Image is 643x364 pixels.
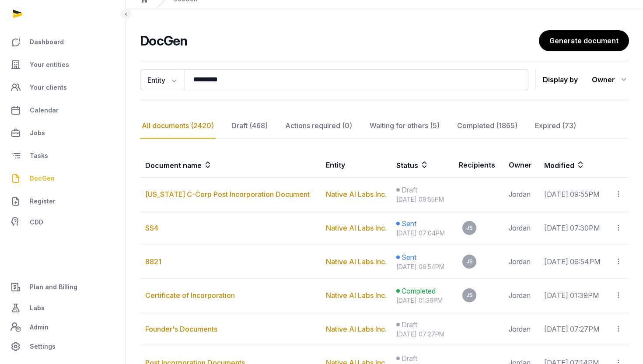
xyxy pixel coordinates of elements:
[30,303,45,313] span: Labs
[503,312,539,346] td: Jordan
[140,153,321,178] th: Document name
[7,77,119,98] a: Your clients
[30,282,77,292] span: Plan and Billing
[592,73,629,87] div: Owner
[7,145,119,166] a: Tasks
[533,113,578,139] div: Expired (73)
[7,336,119,357] a: Settings
[402,353,417,364] span: Draft
[503,211,539,245] td: Jordan
[539,153,629,178] th: Modified
[402,286,436,296] span: Completed
[326,291,387,300] a: Native AI Labs Inc.
[7,54,119,75] a: Your entities
[145,325,217,333] a: Founder's Documents
[283,113,354,139] div: Actions required (0)
[7,122,119,143] a: Jobs
[539,211,609,245] td: [DATE] 07:30PM
[503,153,539,178] th: Owner
[7,213,119,231] a: CDD
[145,291,235,300] a: Certificate of Incorporation
[391,153,454,178] th: Status
[30,105,59,115] span: Calendar
[30,217,43,227] span: CDD
[454,153,503,178] th: Recipients
[30,128,45,138] span: Jobs
[326,224,387,232] a: Native AI Labs Inc.
[539,245,609,279] td: [DATE] 06:54PM
[326,190,387,199] a: Native AI Labs Inc.
[466,293,473,298] span: JS
[402,319,417,330] span: Draft
[326,257,387,266] a: Native AI Labs Inc.
[326,325,387,333] a: Native AI Labs Inc.
[30,322,49,332] span: Admin
[7,297,119,318] a: Labs
[539,312,609,346] td: [DATE] 07:27PM
[503,178,539,211] td: Jordan
[230,113,269,139] div: Draft (468)
[30,150,48,161] span: Tasks
[145,190,310,199] a: [US_STATE] C-Corp Post Incorporation Document
[455,113,519,139] div: Completed (1865)
[30,82,67,93] span: Your clients
[30,341,56,352] span: Settings
[140,33,539,49] h2: DocGen
[503,245,539,279] td: Jordan
[7,191,119,212] a: Register
[30,59,69,70] span: Your entities
[396,229,448,238] div: [DATE] 07:04PM
[7,276,119,297] a: Plan and Billing
[396,262,448,271] div: [DATE] 06:54PM
[30,37,64,47] span: Dashboard
[140,113,216,139] div: All documents (2420)
[368,113,441,139] div: Waiting for others (5)
[145,224,158,232] a: SS4
[7,318,119,336] a: Admin
[321,153,391,178] th: Entity
[7,100,119,121] a: Calendar
[396,330,448,339] div: [DATE] 07:27PM
[140,113,629,139] nav: Tabs
[503,279,539,312] td: Jordan
[30,173,55,184] span: DocGen
[402,185,417,195] span: Draft
[140,69,185,90] button: Entity
[539,279,609,312] td: [DATE] 01:39PM
[543,73,578,87] p: Display by
[539,30,629,51] a: Generate document
[145,257,161,266] a: 8821
[466,259,473,264] span: JS
[7,31,119,52] a: Dashboard
[539,178,609,211] td: [DATE] 09:55PM
[466,225,473,231] span: JS
[402,252,416,262] span: Sent
[396,296,448,305] div: [DATE] 01:39PM
[396,195,448,204] div: [DATE] 09:55PM
[7,168,119,189] a: DocGen
[30,196,56,206] span: Register
[402,218,416,229] span: Sent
